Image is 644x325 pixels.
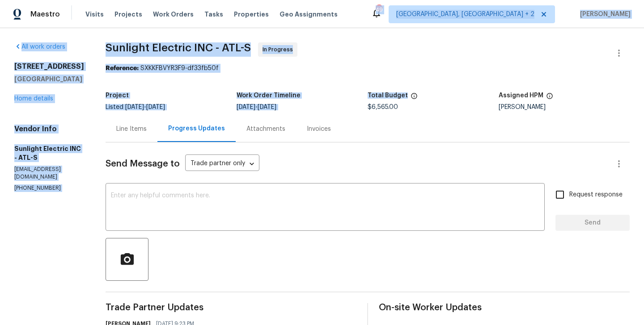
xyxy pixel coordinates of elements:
div: Trade partner only [185,157,259,171]
h5: Total Budget [368,92,408,99]
span: [DATE] [237,104,255,110]
span: Request response [569,190,623,200]
div: Invoices [307,125,331,133]
span: Send Message to [106,159,180,168]
a: Home details [14,96,53,102]
a: All work orders [14,44,65,50]
span: Listed [106,104,165,110]
span: The hpm assigned to this work order. [546,92,553,104]
span: Properties [234,10,269,19]
div: Attachments [246,125,285,133]
span: Projects [114,10,142,19]
span: - [237,104,276,110]
span: On-site Worker Updates [379,303,630,312]
span: Tasks [204,11,223,17]
b: Reference: [106,65,139,71]
span: Geo Assignments [280,10,338,19]
span: Sunlight Electric INC - ATL-S [106,42,251,53]
div: Line Items [116,125,147,133]
h5: Work Order Timeline [237,92,301,99]
span: In Progress [263,45,297,54]
span: The total cost of line items that have been proposed by Opendoor. This sum includes line items th... [411,92,418,104]
h2: [STREET_ADDRESS] [14,62,84,71]
div: 49 [376,5,382,14]
h5: Sunlight Electric INC - ATL-S [14,144,84,162]
span: [DATE] [146,104,165,110]
span: Maestro [30,10,60,19]
span: [DATE] [258,104,276,110]
div: Progress Updates [168,124,225,133]
h5: Project [106,92,129,99]
p: [EMAIL_ADDRESS][DOMAIN_NAME] [14,166,84,181]
div: SXKKFBVYR3F9-df33fb50f [106,64,630,73]
h5: Assigned HPM [499,92,543,99]
p: [PHONE_NUMBER] [14,184,84,192]
span: Trade Partner Updates [106,303,356,312]
span: Visits [85,10,104,19]
span: Work Orders [153,10,194,19]
span: - [125,104,165,110]
span: [DATE] [125,104,144,110]
span: [PERSON_NAME] [576,10,631,19]
h5: [GEOGRAPHIC_DATA] [14,75,84,83]
span: $6,565.00 [368,104,398,110]
div: [PERSON_NAME] [499,104,630,110]
span: [GEOGRAPHIC_DATA], [GEOGRAPHIC_DATA] + 2 [396,10,534,19]
h4: Vendor Info [14,125,84,133]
